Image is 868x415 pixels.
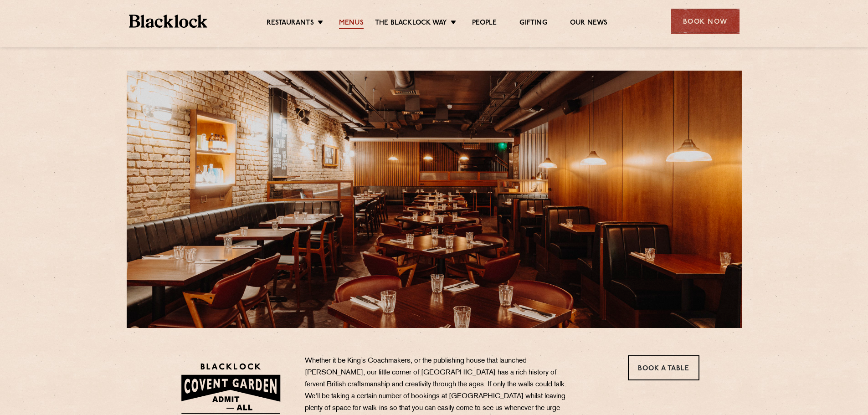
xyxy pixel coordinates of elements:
a: Menus [339,19,364,29]
a: People [472,19,497,29]
a: Our News [570,19,608,29]
img: BL_Textured_Logo-footer-cropped.svg [129,15,208,28]
a: Book a Table [628,355,699,380]
a: The Blacklock Way [375,19,447,29]
a: Restaurants [267,19,314,29]
div: Book Now [671,9,740,34]
a: Gifting [519,19,547,29]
